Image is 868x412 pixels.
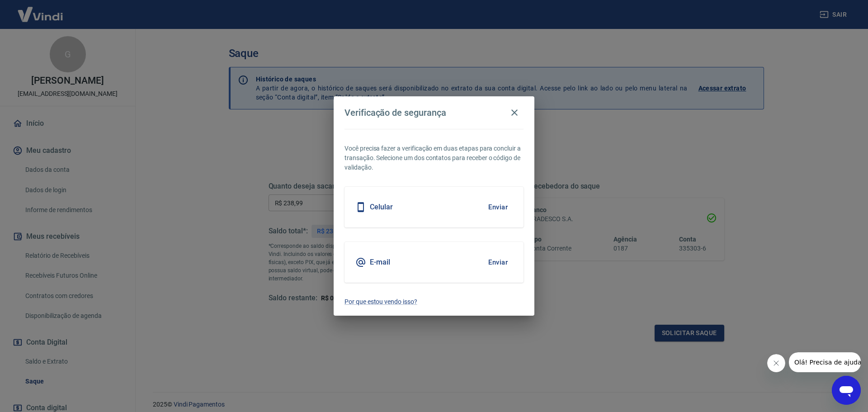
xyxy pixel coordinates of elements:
p: Você precisa fazer a verificação em duas etapas para concluir a transação. Selecione um dos conta... [344,144,524,172]
h4: Verificação de segurança [344,107,446,118]
h5: E-mail [370,258,390,267]
button: Enviar [483,253,513,272]
iframe: Mensagem da empresa [789,352,861,372]
span: Olá! Precisa de ajuda? [5,6,76,14]
a: Por que estou vendo isso? [344,297,524,307]
iframe: Fechar mensagem [767,354,785,372]
button: Enviar [483,198,513,217]
h5: Celular [370,203,393,212]
iframe: Botão para abrir a janela de mensagens [832,376,861,405]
